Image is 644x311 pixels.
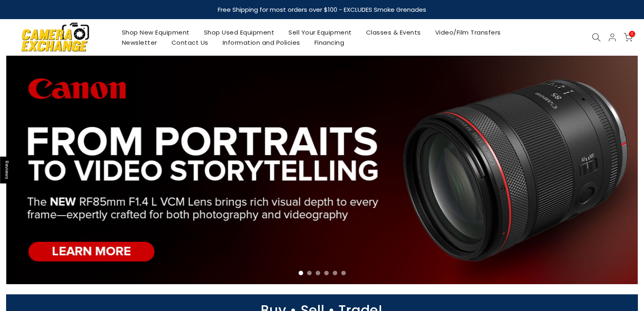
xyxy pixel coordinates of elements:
li: Page dot 1 [299,271,303,275]
a: Shop New Equipment [115,27,197,37]
strong: Free Shipping for most orders over $100 - EXCLUDES Smoke Grenades [218,5,426,14]
a: Information and Policies [215,37,307,48]
a: Classes & Events [359,27,428,37]
li: Page dot 3 [316,271,320,275]
a: Contact Us [164,37,215,48]
a: Financing [307,37,351,48]
li: Page dot 6 [341,271,346,275]
a: 0 [624,33,633,42]
a: Video/Film Transfers [428,27,508,37]
span: 0 [629,31,635,37]
a: Newsletter [115,37,164,48]
li: Page dot 2 [307,271,312,275]
a: Sell Your Equipment [282,27,359,37]
li: Page dot 4 [324,271,329,275]
li: Page dot 5 [333,271,337,275]
a: Shop Used Equipment [197,27,282,37]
